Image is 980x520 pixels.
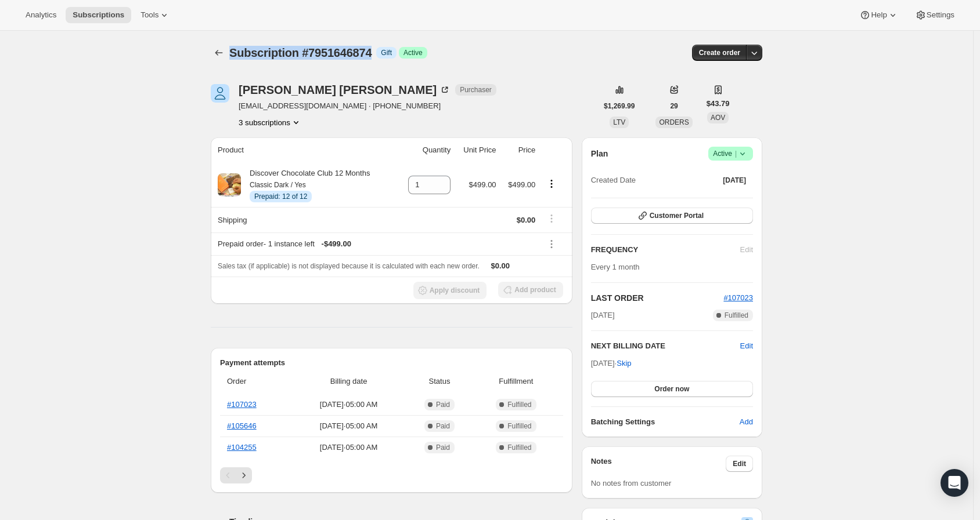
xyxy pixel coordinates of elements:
[591,416,740,428] h6: Batching Settings
[229,46,372,59] span: Subscription #7951646874
[218,238,535,250] div: Prepaid order - 1 instance left
[591,479,672,488] span: No notes from customer
[294,376,403,387] span: Billing date
[454,137,499,163] th: Unit Price
[604,101,635,111] span: $1,269.99
[220,369,291,394] th: Order
[591,174,636,186] span: Created Date
[723,292,753,304] button: #107023
[220,467,563,483] nav: Pagination
[26,10,56,20] span: Analytics
[692,45,747,61] button: Create order
[591,208,753,224] button: Customer Portal
[726,456,753,472] button: Edit
[239,117,302,128] button: Product actions
[211,45,227,61] button: Subscriptions
[66,7,131,23] button: Subscriptions
[436,400,450,409] span: Paid
[591,263,640,271] span: Every 1 month
[659,118,689,126] span: ORDERS
[227,443,257,452] a: #104255
[403,48,423,57] span: Active
[436,421,450,431] span: Paid
[220,357,563,369] h2: Payment attempts
[740,416,753,428] span: Add
[241,168,370,202] div: Discover Chocolate Club 12 Months
[713,148,748,159] span: Active
[927,10,954,20] span: Settings
[500,137,539,163] th: Price
[507,400,531,409] span: Fulfilled
[294,420,403,432] span: [DATE] · 05:00 AM
[227,421,257,430] a: #105646
[670,101,678,111] span: 29
[218,173,241,197] img: product img
[735,149,737,158] span: |
[591,340,740,352] h2: NEXT BILLING DATE
[723,293,753,302] a: #107023
[491,261,510,270] span: $0.00
[591,292,724,304] h2: LAST ORDER
[663,98,684,114] button: 29
[707,98,730,110] span: $43.79
[508,180,535,189] span: $499.00
[73,10,124,20] span: Subscriptions
[294,442,403,453] span: [DATE] · 05:00 AM
[711,114,725,122] span: AOV
[871,10,887,20] span: Help
[654,384,689,394] span: Order now
[699,48,740,57] span: Create order
[723,176,746,185] span: [DATE]
[617,358,631,369] span: Skip
[725,311,748,320] span: Fulfilled
[507,421,531,431] span: Fulfilled
[254,192,307,201] span: Prepaid: 12 of 12
[19,7,63,23] button: Analytics
[476,376,556,387] span: Fulfillment
[236,467,252,483] button: Next
[542,177,561,190] button: Product actions
[941,469,968,497] div: Open Intercom Messenger
[591,244,740,256] h2: FREQUENCY
[517,216,536,224] span: $0.00
[507,443,531,452] span: Fulfilled
[322,238,351,250] span: - $499.00
[398,137,455,163] th: Quantity
[733,459,746,468] span: Edit
[227,400,257,409] a: #107023
[211,137,398,163] th: Product
[852,7,905,23] button: Help
[410,376,469,387] span: Status
[239,100,496,112] span: [EMAIL_ADDRESS][DOMAIN_NAME] · [PHONE_NUMBER]
[908,7,961,23] button: Settings
[211,84,229,103] span: Nicole Smith
[460,85,492,94] span: Purchaser
[613,118,625,126] span: LTV
[733,413,760,431] button: Add
[294,399,403,410] span: [DATE] · 05:00 AM
[591,381,753,397] button: Order now
[650,211,704,220] span: Customer Portal
[218,262,480,270] span: Sales tax (if applicable) is not displayed because it is calculated with each new order.
[591,148,608,159] h2: Plan
[381,48,392,57] span: Gift
[591,359,632,368] span: [DATE] ·
[140,10,158,20] span: Tools
[591,456,726,472] h3: Notes
[591,310,615,321] span: [DATE]
[716,172,753,188] button: [DATE]
[250,181,306,189] small: Classic Dark / Yes
[610,354,638,373] button: Skip
[211,207,398,232] th: Shipping
[436,443,450,452] span: Paid
[134,7,177,23] button: Tools
[542,212,561,225] button: Shipping actions
[740,340,753,352] button: Edit
[239,84,451,96] div: [PERSON_NAME] [PERSON_NAME]
[597,98,642,114] button: $1,269.99
[469,180,496,189] span: $499.00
